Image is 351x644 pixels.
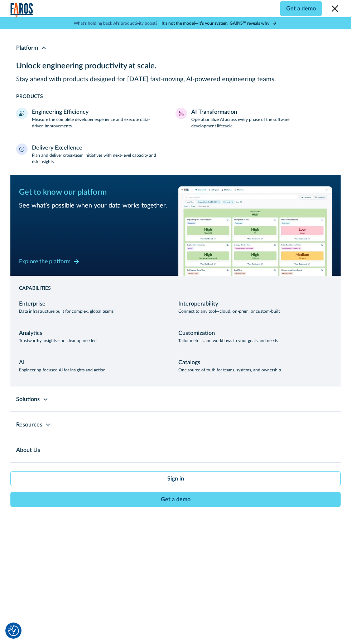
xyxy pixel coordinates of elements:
a: Delivery ExcellencePlan and deliver cross-team initiatives with next-level capacity and risk insi... [16,139,175,169]
div: Platform [16,44,38,52]
p: Trustworthy insights—no cleanup needed [19,337,97,344]
div: Resources [16,420,42,429]
div: CAPABILITIES [19,285,332,292]
img: Revisit consent button [8,625,19,636]
a: Engineering EfficiencyMeasure the complete developer experience and execute data-driven improvements [16,103,175,133]
a: It’s not the model—it’s your system. GAINS™ reveals why [162,20,277,26]
p: Measure the complete developer experience and execute data-driven improvements [32,116,171,129]
div: Engineering Efficiency [32,108,88,116]
div: AI Transformation [191,108,237,116]
div: Delivery Excellence [32,143,82,152]
a: AnalyticsTrustworthy insights—no cleanup needed [19,325,173,348]
div: Analytics [19,329,42,337]
a: EnterpriseData infrastructure built for complex, global teams [19,295,173,319]
a: CatalogsOne source of truth for teams, systems, and ownership [178,354,332,377]
div: Platform [10,35,340,60]
div: Customization [178,329,215,337]
div: Get to know our platform [19,186,167,198]
a: home [10,3,33,18]
div: Stay ahead with products designed for [DATE] fast-moving, AI-powered engineering teams. [16,75,276,84]
p: Tailor metrics and workflows to your goals and needs [178,337,278,344]
nav: Platform [10,60,340,386]
button: Cookie Settings [8,625,19,636]
a: About Us [10,437,47,462]
p: Operationalize AI across every phase of the software development lifecycle [191,116,331,129]
p: Data infrastructure built for complex, global teams [19,308,114,314]
p: What's holding back AI's productivity boost? | [74,20,160,26]
div: See what’s possible when your data works together. [19,201,167,211]
div: Resources [10,412,340,437]
a: CustomizationTailor metrics and workflows to your goals and needs [178,325,332,348]
a: Sign in [10,471,340,486]
a: AI TransformationOperationalize AI across every phase of the software development lifecycle [175,103,335,133]
a: AIEngineering-focused AI for insights and action [19,354,173,377]
div: PRODUCTS [16,93,335,101]
a: Get a demo [10,492,340,507]
div: Enterprise [19,299,45,308]
div: Unlock engineering productivity at scale. [16,60,276,72]
div: Interoperability [178,299,218,308]
a: InteroperabilityConnect to any tool—cloud, on-prem, or custom-built [178,295,332,319]
div: Solutions [10,386,340,411]
p: Engineering-focused AI for insights and action [19,367,106,373]
img: Logo of the analytics and reporting company Faros. [10,3,33,18]
p: One source of truth for teams, systems, and ownership [178,367,281,373]
img: Workflow productivity trends heatmap chart [178,186,332,276]
div: Solutions [16,395,40,404]
div: Explore the platform [19,257,71,266]
a: Explore the platform [19,256,79,267]
strong: It’s not the model—it’s your system. GAINS™ reveals why [162,21,269,25]
div: Catalogs [178,358,200,367]
div: AI [19,358,25,367]
p: Connect to any tool—cloud, on-prem, or custom-built [178,308,280,314]
a: Get a demo [280,1,322,16]
p: Plan and deliver cross-team initiatives with next-level capacity and risk insights [32,152,171,165]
